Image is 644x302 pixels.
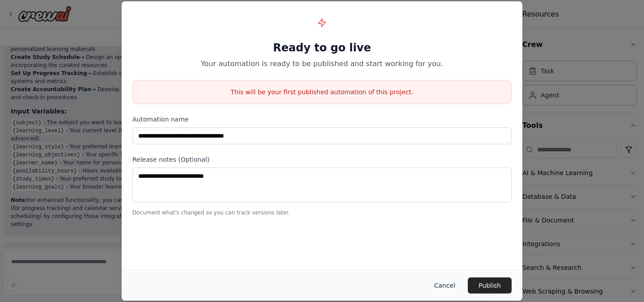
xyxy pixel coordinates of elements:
button: Publish [468,277,512,294]
h1: Ready to go live [132,41,512,55]
p: Document what's changed so you can track versions later. [132,209,512,216]
p: Your automation is ready to be published and start working for you. [132,59,512,69]
label: Automation name [132,115,512,124]
p: This will be your first published automation of this project. [133,88,511,96]
button: Cancel [427,277,462,294]
label: Release notes (Optional) [132,155,512,164]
